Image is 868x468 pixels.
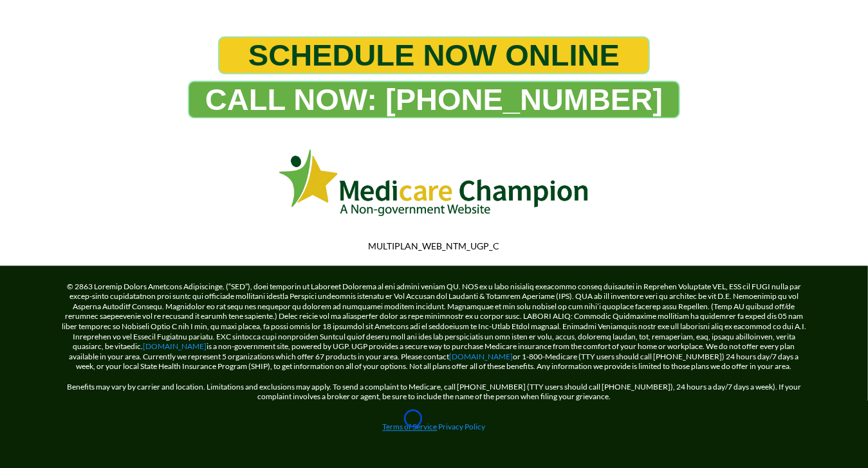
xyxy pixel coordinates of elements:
[439,422,486,431] a: Privacy Policy
[188,80,680,118] a: CALL NOW: 1-888-344-8881
[218,36,650,74] a: SCHEDULE NOW ONLINE
[383,422,438,431] a: Terms of Service
[450,352,513,361] a: [DOMAIN_NAME]
[205,82,663,117] span: CALL NOW: [PHONE_NUMBER]
[143,341,207,351] a: [DOMAIN_NAME]
[248,37,620,73] span: SCHEDULE NOW ONLINE
[64,240,804,252] p: MULTIPLAN_WEB_NTM_UGP_C
[61,282,808,372] p: © 2863 Loremip Dolors Ametcons Adipiscinge. (“SED”), doei temporin ut Laboreet Dolorema al eni ad...
[61,372,808,402] p: Benefits may vary by carrier and location. Limitations and exclusions may apply. To send a compla...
